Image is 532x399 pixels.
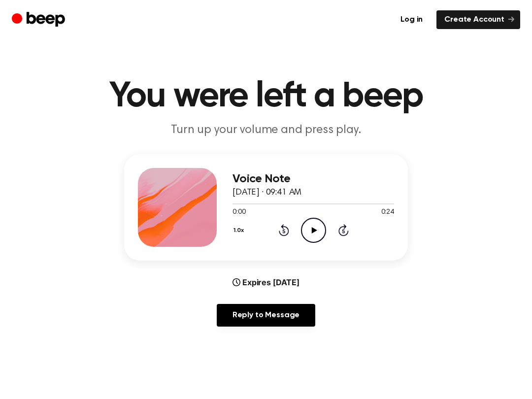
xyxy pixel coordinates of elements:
h3: Voice Note [233,172,394,186]
a: Reply to Message [217,304,315,327]
span: [DATE] · 09:41 AM [233,188,301,197]
h1: You were left a beep [14,79,518,114]
div: Expires [DATE] [233,276,299,288]
span: 0:24 [381,207,394,218]
p: Turn up your volume and press play. [77,122,455,138]
button: 1.0x [233,222,248,239]
span: 0:00 [233,207,245,218]
a: Create Account [436,10,520,29]
a: Log in [393,10,431,29]
a: Beep [12,10,67,30]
